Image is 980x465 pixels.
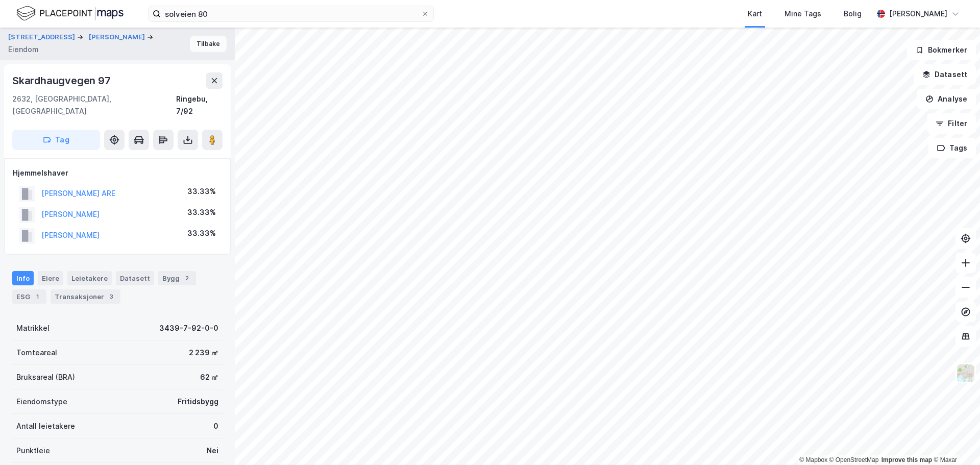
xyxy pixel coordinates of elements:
[16,396,67,408] div: Eiendomstype
[12,93,176,117] div: 2632, [GEOGRAPHIC_DATA], [GEOGRAPHIC_DATA]
[956,363,975,383] img: Z
[187,185,216,198] div: 33.33%
[200,371,218,383] div: 62 ㎡
[158,271,196,285] div: Bygg
[106,291,116,302] div: 3
[12,289,46,304] div: ESG
[12,72,113,89] div: Skardhaugvegen 97
[89,32,147,42] button: [PERSON_NAME]
[190,36,227,52] button: Tilbake
[16,347,57,359] div: Tomteareal
[748,8,762,20] div: Kart
[889,8,947,20] div: [PERSON_NAME]
[32,291,42,302] div: 1
[927,113,976,134] button: Filter
[159,322,218,334] div: 3439-7-92-0-0
[8,43,39,56] div: Eiendom
[907,40,976,60] button: Bokmerker
[161,6,421,21] input: Søk på adresse, matrikkel, gårdeiere, leietakere eller personer
[16,420,75,432] div: Antall leietakere
[917,89,976,109] button: Analyse
[189,347,218,359] div: 2 239 ㎡
[16,371,75,383] div: Bruksareal (BRA)
[12,130,100,150] button: Tag
[799,456,827,463] a: Mapbox
[182,273,192,283] div: 2
[844,8,862,20] div: Bolig
[16,445,50,457] div: Punktleie
[213,420,218,432] div: 0
[16,322,50,334] div: Matrikkel
[929,416,980,465] div: Kontrollprogram for chat
[13,167,222,179] div: Hjemmelshaver
[881,456,932,463] a: Improve this map
[178,396,218,408] div: Fritidsbygg
[207,445,218,457] div: Nei
[8,32,77,42] button: [STREET_ADDRESS]
[829,456,879,463] a: OpenStreetMap
[38,271,63,285] div: Eiere
[928,138,976,158] button: Tags
[929,416,980,465] iframe: Chat Widget
[67,271,112,285] div: Leietakere
[187,206,216,218] div: 33.33%
[116,271,154,285] div: Datasett
[176,93,223,117] div: Ringebu, 7/92
[12,271,34,285] div: Info
[187,227,216,239] div: 33.33%
[51,289,120,304] div: Transaksjoner
[914,64,976,85] button: Datasett
[16,5,124,22] img: logo.f888ab2527a4732fd821a326f86c7f29.svg
[785,8,821,20] div: Mine Tags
